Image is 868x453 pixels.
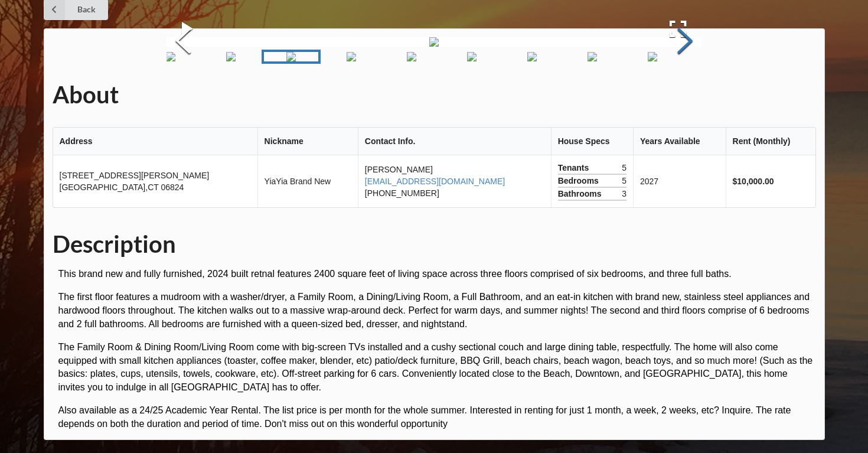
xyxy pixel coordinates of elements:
[347,52,356,61] img: 12SandyWay%2F2024-03-28%2012.41.33.jpg
[58,291,816,331] p: The first floor features a mudroom with a washer/dryer, a Family Room, a Dining/Living Room, a Fu...
[141,50,676,64] div: Thumbnail Navigation
[551,128,633,155] th: House Specs
[257,155,358,207] td: YiaYia Brand New
[286,52,296,61] img: 12SandyWay%2F2024-03-28%2012.08.18.jpg
[558,188,605,200] span: Bathrooms
[53,80,816,110] h1: About
[622,162,626,174] span: 5
[648,52,657,61] img: 12SandyWay%2F2024-03-28%2013.16.45-2.jpg
[502,50,562,64] a: Go to Slide 7
[257,128,358,155] th: Nickname
[58,268,816,281] p: This brand new and fully furnished, 2024 built retnal features 2400 square feet of living space a...
[442,50,501,64] a: Go to Slide 6
[726,128,815,155] th: Rent (Monthly)
[633,128,726,155] th: Years Available
[60,182,184,192] span: [GEOGRAPHIC_DATA] , CT 06824
[53,229,816,259] h1: Description
[563,50,622,64] a: Go to Slide 8
[558,175,602,187] span: Bedrooms
[53,128,257,155] th: Address
[622,175,626,187] span: 5
[429,37,439,47] img: 12SandyWay%2F2024-03-28%2012.08.18.jpg
[358,155,551,207] td: [PERSON_NAME] [PHONE_NUMBER]
[58,341,816,395] p: The Family Room & Dining Room/Living Room come with big-screen TVs installed and a cushy sectiona...
[358,128,551,155] th: Contact Info.
[633,155,726,207] td: 2027
[733,177,774,186] b: $10,000.00
[262,50,321,64] a: Go to Slide 3
[226,52,236,61] img: 12SandyWay%2F2024-03-28%2012.04.06.jpg
[622,188,626,200] span: 3
[407,52,416,61] img: 12SandyWay%2F2024-03-28%2012.42.21.jpg
[382,50,441,64] a: Go to Slide 5
[60,171,210,180] span: [STREET_ADDRESS][PERSON_NAME]
[588,52,597,61] img: 12SandyWay%2F2024-03-28%2013.06.04.jpg
[58,404,816,431] p: Also available as a 24/25 Academic Year Rental. The list price is per month for the whole summer....
[654,12,701,46] button: Open Fullscreen
[558,162,592,174] span: Tenants
[467,52,477,61] img: 12SandyWay%2F2024-03-28%2012.54.05.jpg
[322,50,381,64] a: Go to Slide 4
[527,52,537,61] img: 12SandyWay%2F2024-03-28%2012.59.39.jpg
[365,177,505,186] a: [EMAIL_ADDRESS][DOMAIN_NAME]
[201,50,260,64] a: Go to Slide 2
[623,50,682,64] a: Go to Slide 9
